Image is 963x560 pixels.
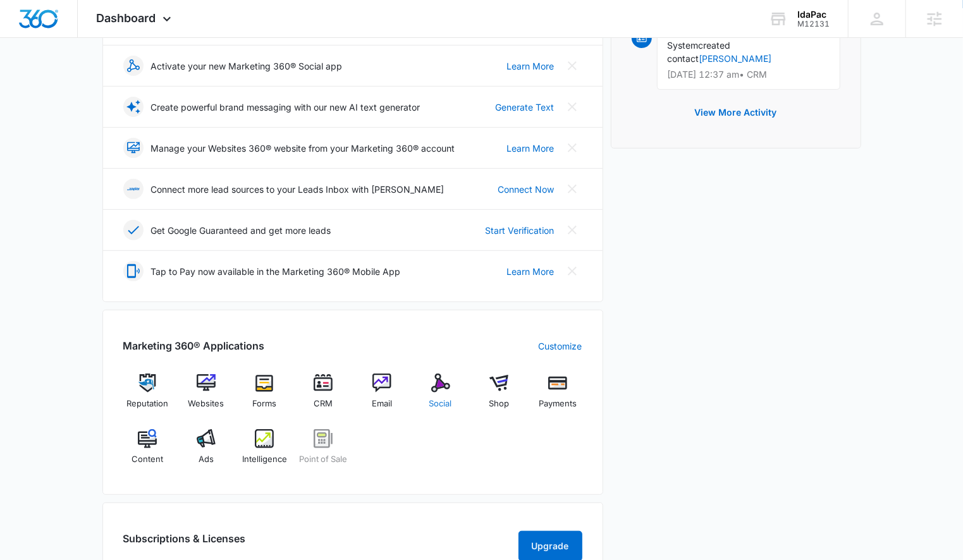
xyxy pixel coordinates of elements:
[797,9,830,20] div: account name
[507,142,555,155] a: Learn More
[496,100,555,114] a: Generate Text
[562,97,582,117] button: Close
[475,374,524,419] a: Shop
[539,398,577,410] span: Payments
[240,429,289,475] a: Intelligence
[562,179,582,199] button: Close
[151,265,401,278] p: Tap to Pay now available in the Marketing 360® Mobile App
[126,398,168,410] span: Reputation
[507,59,555,73] a: Learn More
[240,374,289,419] a: Forms
[123,429,172,475] a: Content
[314,398,333,410] span: CRM
[151,59,343,73] p: Activate your new Marketing 360® Social app
[151,142,455,155] p: Manage your Websites 360® website from your Marketing 360® account
[181,429,230,475] a: Ads
[181,374,230,419] a: Websites
[151,100,420,114] p: Create powerful brand messaging with our new AI text generator
[123,531,246,556] h2: Subscriptions & Licenses
[534,374,582,419] a: Payments
[562,220,582,240] button: Close
[123,374,172,419] a: Reputation
[498,183,555,196] a: Connect Now
[123,338,265,353] h2: Marketing 360® Applications
[682,97,790,128] button: View More Activity
[562,261,582,281] button: Close
[151,183,445,196] p: Connect more lead sources to your Leads Inbox with [PERSON_NAME]
[299,453,347,466] span: Point of Sale
[132,453,163,466] span: Content
[188,398,224,410] span: Websites
[252,398,276,410] span: Forms
[97,11,156,25] span: Dashboard
[199,453,214,466] span: Ads
[668,70,830,79] p: [DATE] 12:37 am • CRM
[372,398,392,410] span: Email
[358,374,407,419] a: Email
[797,20,830,28] div: account id
[489,398,509,410] span: Shop
[562,56,582,76] button: Close
[416,374,465,419] a: Social
[151,224,331,237] p: Get Google Guaranteed and get more leads
[486,224,555,237] a: Start Verification
[668,40,699,51] span: System
[429,398,452,410] span: Social
[299,429,348,475] a: Point of Sale
[507,265,555,278] a: Learn More
[539,339,582,353] a: Customize
[668,40,731,64] span: created contact
[242,453,287,466] span: Intelligence
[562,138,582,158] button: Close
[699,53,772,64] a: [PERSON_NAME]
[299,374,348,419] a: CRM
